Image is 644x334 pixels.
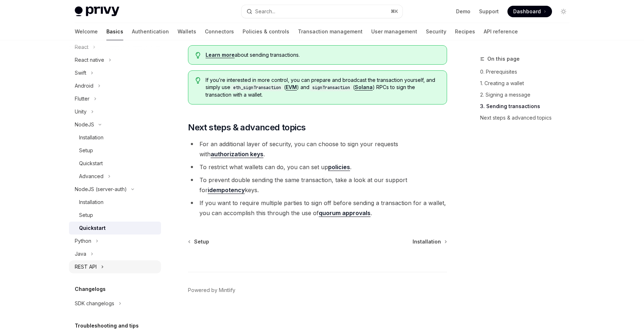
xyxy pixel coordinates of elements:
li: If you want to require multiple parties to sign off before sending a transaction for a wallet, yo... [188,198,447,218]
a: Next steps & advanced topics [480,112,575,124]
svg: Tip [195,52,201,59]
button: Java [69,247,161,260]
a: Security [426,23,446,40]
div: Quickstart [79,224,106,232]
button: React native [69,54,161,66]
div: Advanced [79,172,103,181]
svg: Tip [195,77,201,84]
div: SDK changelogs [75,299,114,308]
a: Demo [456,8,470,15]
div: NodeJS [75,120,94,129]
li: To prevent double sending the same transaction, take a look at our support for keys. [188,175,447,195]
div: Quickstart [79,159,103,168]
li: To restrict what wallets can do, you can set up . [188,162,447,172]
a: Authentication [132,23,169,40]
li: For an additional layer of security, you can choose to sign your requests with . [188,139,447,159]
a: API reference [484,23,518,40]
div: REST API [75,263,97,271]
div: Setup [79,211,93,219]
button: Flutter [69,92,161,105]
a: Setup [69,144,161,157]
span: If you’re interested in more control, you can prepare and broadcast the transaction yourself, and... [206,76,440,98]
button: Swift [69,66,161,79]
div: Setup [79,146,93,155]
button: Android [69,79,161,92]
a: 1. Creating a wallet [480,78,575,89]
a: Policies & controls [243,23,289,40]
button: Advanced [69,170,161,183]
div: NodeJS (server-auth) [75,185,127,194]
div: Java [75,250,86,258]
a: Installation [69,196,161,209]
button: NodeJS [69,118,161,131]
a: idempotency [208,186,245,194]
code: signTransaction [309,84,353,91]
span: ⌘ K [391,9,398,14]
span: On this page [487,55,520,63]
div: Android [75,82,93,90]
a: Dashboard [507,6,552,17]
span: Setup [194,238,209,245]
a: Wallets [178,23,196,40]
span: Installation [413,238,441,245]
a: User management [371,23,417,40]
a: Setup [189,238,209,245]
a: Installation [69,131,161,144]
div: Installation [79,198,103,207]
a: Powered by Mintlify [188,287,235,294]
button: Search...⌘K [241,5,402,18]
code: eth_signTransaction [230,84,284,91]
a: Quickstart [69,222,161,235]
a: Recipes [455,23,475,40]
a: Quickstart [69,157,161,170]
div: Search... [255,7,275,16]
a: Welcome [75,23,98,40]
div: Swift [75,69,86,77]
a: 3. Sending transactions [480,101,575,112]
a: Solana [355,84,373,91]
img: light logo [75,6,119,17]
a: Installation [413,238,446,245]
div: Installation [79,133,103,142]
h5: Changelogs [75,285,106,293]
a: authorization keys [211,150,263,158]
a: Connectors [205,23,234,40]
h5: Troubleshooting and tips [75,321,139,330]
a: Learn more [206,52,235,58]
button: SDK changelogs [69,297,161,310]
span: about sending transactions. [206,51,440,59]
div: Python [75,237,91,245]
a: Transaction management [298,23,363,40]
a: Support [479,8,499,15]
button: NodeJS (server-auth) [69,183,161,196]
a: 2. Signing a message [480,89,575,101]
a: Setup [69,209,161,222]
a: EVM [286,84,297,91]
span: Next steps & advanced topics [188,122,305,133]
div: React native [75,56,104,64]
a: policies [328,163,350,171]
a: 0. Prerequisites [480,66,575,78]
div: Flutter [75,94,89,103]
a: Basics [106,23,123,40]
button: REST API [69,260,161,273]
a: quorum approvals [319,209,371,217]
span: Dashboard [513,8,541,15]
button: Toggle dark mode [558,6,569,17]
div: Unity [75,107,87,116]
button: Python [69,235,161,247]
button: Unity [69,105,161,118]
